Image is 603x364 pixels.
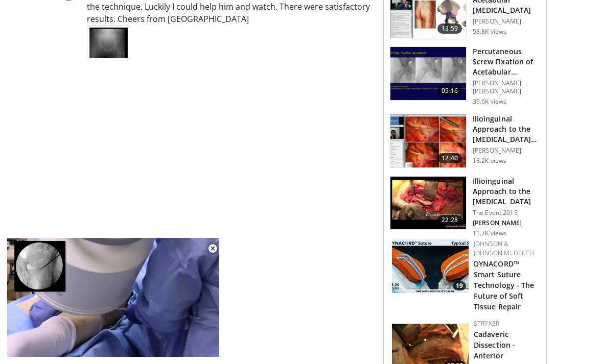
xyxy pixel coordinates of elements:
span: 19 [453,281,466,290]
a: Johnson & Johnson MedTech [474,239,535,257]
img: 48a250ad-ab0f-467a-96cf-45a5ca85618f.150x105_q85_crop-smart_upscale.jpg [392,239,469,293]
span: 05:16 [437,86,462,96]
img: 134112_0000_1.png.150x105_q85_crop-smart_upscale.jpg [390,47,466,100]
h3: Ilioinguinal Approach to the [MEDICAL_DATA] for [MEDICAL_DATA] [473,114,540,144]
img: 5f823e43-eb77-4177-af56-2c12dceec9c2.150x105_q85_crop-smart_upscale.jpg [390,114,466,167]
p: 58.8K views [473,28,506,36]
span: 22:28 [437,215,462,225]
button: Close [202,238,223,259]
a: 12:40 Ilioinguinal Approach to the [MEDICAL_DATA] for [MEDICAL_DATA] [PERSON_NAME] 18.2K views [390,114,540,168]
p: 39.6K views [473,98,506,106]
img: a930dacd-7998-4af9-82be-bad2a0329c69.jpeg.75x75_q85.jpg [87,25,130,66]
a: 19 [392,239,469,293]
span: 12:40 [437,153,462,163]
p: The Event 2015 [473,209,540,217]
p: [PERSON_NAME] [473,219,540,227]
h3: Percutaneous Screw Fixation of Acetabular [MEDICAL_DATA] [473,46,540,77]
img: c5f96676-a706-49ef-b086-d1c353608d6f.150x105_q85_crop-smart_upscale.jpg [390,177,466,230]
p: [PERSON_NAME] [473,147,540,155]
p: [PERSON_NAME] [PERSON_NAME] [473,79,540,95]
video-js: Video Player [7,238,219,357]
a: DYNACORD™ Smart Suture Technology - The Future of Soft Tissue Repair [474,259,535,311]
a: 22:28 Illioinguinal Approach to the [MEDICAL_DATA] The Event 2015 [PERSON_NAME] 11.7K views [390,176,540,237]
span: 13:59 [437,23,462,34]
a: Stryker [474,319,499,328]
p: [PERSON_NAME] [473,17,540,26]
h3: Illioinguinal Approach to the [MEDICAL_DATA] [473,176,540,207]
p: 11.7K views [473,229,506,237]
p: 18.2K views [473,157,506,165]
a: 05:16 Percutaneous Screw Fixation of Acetabular [MEDICAL_DATA] [PERSON_NAME] [PERSON_NAME] 39.6K ... [390,46,540,106]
